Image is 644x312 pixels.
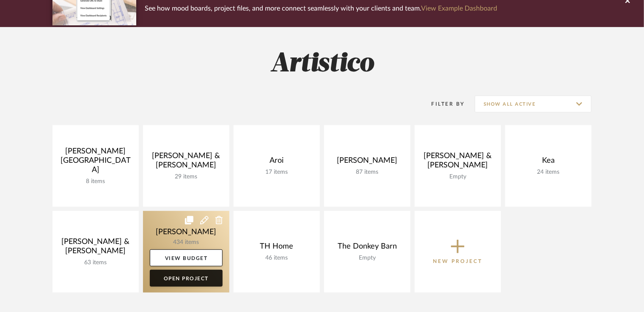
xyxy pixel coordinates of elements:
div: Aroi [240,156,313,169]
div: 46 items [240,255,313,262]
p: See how mood boards, project files, and more connect seamlessly with your clients and team. [145,3,497,14]
div: [PERSON_NAME][GEOGRAPHIC_DATA] [59,147,132,178]
button: New Project [415,211,501,293]
div: 87 items [331,169,404,176]
h2: Artistico [17,48,627,80]
div: TH Home [240,242,313,255]
div: The Donkey Barn [331,242,404,255]
a: View Budget [150,249,223,266]
div: [PERSON_NAME] & [PERSON_NAME] [150,151,223,173]
a: Open Project [150,270,223,287]
div: 63 items [59,259,132,266]
div: 24 items [512,169,585,176]
a: View Example Dashboard [421,5,497,12]
div: 17 items [240,169,313,176]
div: 8 items [59,178,132,185]
div: Kea [512,156,585,169]
div: [PERSON_NAME] [331,156,404,169]
div: Empty [421,173,494,181]
div: [PERSON_NAME] & [PERSON_NAME] [59,237,132,259]
p: New Project [433,257,483,265]
div: Filter By [421,100,465,108]
div: 29 items [150,173,223,181]
div: [PERSON_NAME] & [PERSON_NAME] [421,151,494,173]
div: Empty [331,255,404,262]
